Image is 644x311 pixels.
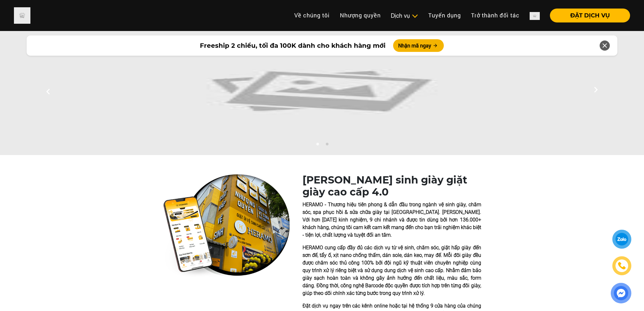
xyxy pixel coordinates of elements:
[391,11,418,20] div: Dịch vụ
[423,9,466,22] a: Tuyển dụng
[314,142,321,149] button: 1
[289,9,335,22] a: Về chúng tôi
[324,142,330,149] button: 2
[303,201,481,239] p: HERAMO - Thương hiệu tiên phong & dẫn đầu trong ngành vệ sinh giày, chăm sóc, spa phục hồi & sửa ...
[303,174,481,198] h1: [PERSON_NAME] sinh giày giặt giày cao cấp 4.0
[545,13,630,18] a: ĐẶT DỊCH VỤ
[411,13,418,19] img: subToggleIcon
[613,257,630,274] a: phone-icon
[163,174,290,278] img: heramo-quality-banner
[335,9,386,22] a: Nhượng quyền
[200,41,386,50] span: Freeship 2 chiều, tối đa 100K dành cho khách hàng mới
[466,9,525,22] a: Trở thành đối tác
[550,9,630,22] button: ĐẶT DỊCH VỤ
[393,39,444,52] button: Nhận mã ngay
[303,244,481,297] p: HERAMO cung cấp đầy đủ các dịch vụ từ vệ sinh, chăm sóc, giặt hấp giày đến sơn đế, tẩy ố, xịt nan...
[618,262,626,270] img: phone-icon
